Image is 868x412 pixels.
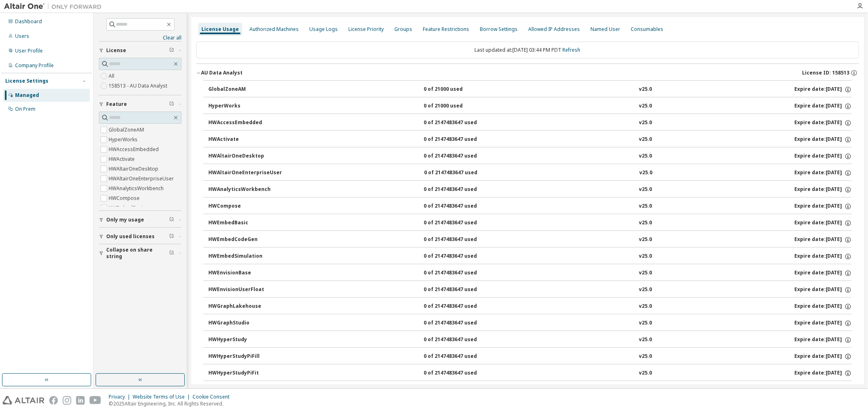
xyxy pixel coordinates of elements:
[631,26,663,33] div: Consumables
[208,86,282,93] div: GlobalZoneAM
[208,320,282,327] div: HWGraphStudio
[423,26,469,33] div: Feature Restrictions
[424,86,497,93] div: 0 of 21000 used
[99,228,181,245] button: Only used licenses
[639,169,652,177] div: v25.0
[424,353,497,360] div: 0 of 2147483647 used
[639,286,652,294] div: v25.0
[424,219,497,227] div: 0 of 2147483647 used
[639,219,652,227] div: v25.0
[109,125,146,135] label: GlobalZoneAM
[5,78,48,84] div: License Settings
[208,370,282,377] div: HWHyperStudyPiFit
[348,26,384,33] div: License Priority
[15,62,54,69] div: Company Profile
[424,270,497,277] div: 0 of 2147483647 used
[794,270,852,277] div: Expire date: [DATE]
[639,303,652,310] div: v25.0
[424,119,497,127] div: 0 of 2147483647 used
[639,253,652,260] div: v25.0
[208,314,852,332] button: HWGraphStudio0 of 2147483647 usedv25.0Expire date:[DATE]
[794,169,852,177] div: Expire date: [DATE]
[639,86,652,93] div: v25.0
[639,119,652,127] div: v25.0
[169,47,174,54] span: Clear filter
[208,136,282,143] div: HWActivate
[528,26,580,33] div: Allowed IP Addresses
[208,336,282,344] div: HWHyperStudy
[208,303,282,310] div: HWGraphLakehouse
[639,236,652,243] div: v25.0
[480,26,518,33] div: Borrow Settings
[99,95,181,113] button: Feature
[106,233,155,240] span: Only used licenses
[208,381,852,399] button: HWHyperStudyPiOpt0 of 2147483647 usedv25.0Expire date:[DATE]
[208,253,282,260] div: HWEmbedSimulation
[639,136,652,143] div: v25.0
[424,169,497,177] div: 0 of 2147483647 used
[794,219,852,227] div: Expire date: [DATE]
[208,181,852,199] button: HWAnalyticsWorkbench0 of 2147483647 usedv25.0Expire date:[DATE]
[424,153,497,160] div: 0 of 2147483647 used
[208,231,852,249] button: HWEmbedCodeGen0 of 2147483647 usedv25.0Expire date:[DATE]
[424,186,497,193] div: 0 of 2147483647 used
[133,394,192,400] div: Website Terms of Use
[99,42,181,59] button: License
[208,236,282,243] div: HWEmbedCodeGen
[794,119,852,127] div: Expire date: [DATE]
[169,250,174,256] span: Clear filter
[208,164,852,182] button: HWAltairOneEnterpriseUser0 of 2147483647 usedv25.0Expire date:[DATE]
[639,320,652,327] div: v25.0
[794,136,852,143] div: Expire date: [DATE]
[794,353,852,360] div: Expire date: [DATE]
[208,281,852,299] button: HWEnvisionUserFloat0 of 2147483647 usedv25.0Expire date:[DATE]
[90,396,101,405] img: youtube.svg
[109,184,165,193] label: HWAnalyticsWorkbench
[109,145,160,154] label: HWAccessEmbedded
[794,336,852,344] div: Expire date: [DATE]
[424,103,497,110] div: 0 of 21000 used
[169,101,174,107] span: Clear filter
[2,396,44,405] img: altair_logo.svg
[109,164,160,174] label: HWAltairOneDesktop
[639,353,652,360] div: v25.0
[208,286,282,294] div: HWEnvisionUserFloat
[109,203,147,213] label: HWEmbedBasic
[208,203,282,210] div: HWCompose
[15,48,43,54] div: User Profile
[15,106,35,112] div: On Prem
[794,320,852,327] div: Expire date: [DATE]
[15,92,39,99] div: Managed
[208,153,282,160] div: HWAltairOneDesktop
[794,253,852,260] div: Expire date: [DATE]
[109,154,136,164] label: HWActivate
[196,64,859,82] button: AU Data AnalystLicense ID: 158513
[99,244,181,262] button: Collapse on share string
[794,103,852,110] div: Expire date: [DATE]
[794,186,852,193] div: Expire date: [DATE]
[106,247,169,260] span: Collapse on share string
[109,394,133,400] div: Privacy
[169,233,174,240] span: Clear filter
[208,81,852,99] button: GlobalZoneAM0 of 21000 usedv25.0Expire date:[DATE]
[49,396,58,405] img: facebook.svg
[394,26,412,33] div: Groups
[639,103,652,110] div: v25.0
[802,70,849,76] span: License ID: 158513
[424,286,497,294] div: 0 of 2147483647 used
[424,203,497,210] div: 0 of 2147483647 used
[4,2,106,11] img: Altair One
[208,364,852,382] button: HWHyperStudyPiFit0 of 2147483647 usedv25.0Expire date:[DATE]
[639,153,652,160] div: v25.0
[309,26,338,33] div: Usage Logs
[639,270,652,277] div: v25.0
[639,370,652,377] div: v25.0
[109,135,139,145] label: HyperWorks
[639,203,652,210] div: v25.0
[109,71,116,81] label: All
[563,46,581,53] a: Refresh
[424,303,497,310] div: 0 of 2147483647 used
[208,147,852,165] button: HWAltairOneDesktop0 of 2147483647 usedv25.0Expire date:[DATE]
[208,197,852,215] button: HWCompose0 of 2147483647 usedv25.0Expire date:[DATE]
[794,236,852,243] div: Expire date: [DATE]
